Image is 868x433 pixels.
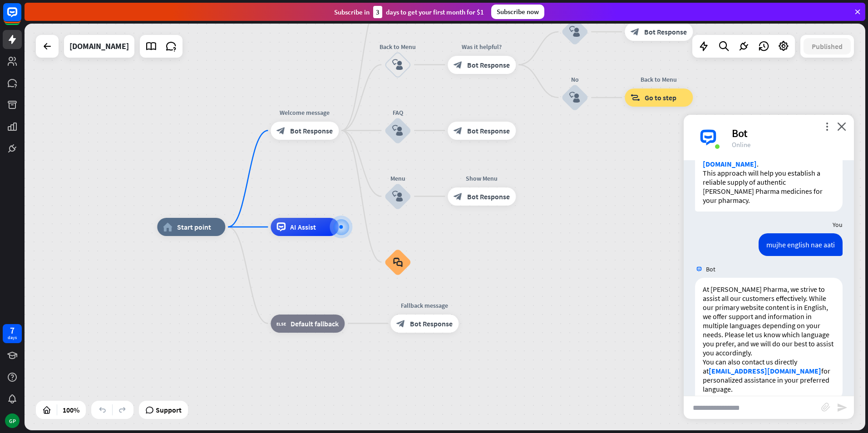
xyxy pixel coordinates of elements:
[821,403,830,412] i: block_attachment
[410,319,453,328] span: Bot Response
[276,319,286,328] i: block_fallback
[334,6,484,18] div: Subscribe in days to get your first month for $1
[467,126,510,135] span: Bot Response
[618,75,700,84] div: Back to Menu
[10,326,15,335] div: 7
[709,366,821,375] a: [EMAIL_ADDRESS][DOMAIN_NAME]
[393,257,403,267] i: block_faq
[5,413,20,428] div: GP
[396,319,405,328] i: block_bot_response
[370,108,425,117] div: FAQ
[631,93,640,102] i: block_goto
[467,60,510,69] span: Bot Response
[7,4,35,31] button: Open LiveChat chat widget
[370,42,425,51] div: Back to Menu
[441,42,523,51] div: Was it helpful?
[370,174,425,183] div: Menu
[276,126,286,135] i: block_bot_response
[569,92,580,103] i: block_user_input
[823,122,831,131] i: more_vert
[290,222,316,231] span: AI Assist
[290,126,333,135] span: Bot Response
[491,5,544,19] div: Subscribe now
[163,222,173,231] i: home_2
[441,174,523,183] div: Show Menu
[703,168,835,205] p: This approach will help you establish a reliable supply of authentic [PERSON_NAME] Pharma medicin...
[3,324,22,343] a: 7 days
[569,26,580,37] i: block_user_input
[732,126,843,140] div: Bot
[454,126,463,135] i: block_bot_response
[467,192,510,201] span: Bot Response
[384,301,465,310] div: Fallback message
[454,192,463,201] i: block_bot_response
[804,38,851,54] button: Published
[69,35,129,58] div: getzpharma.com
[392,59,403,70] i: block_user_input
[291,319,339,328] span: Default fallback
[264,108,345,117] div: Welcome message
[454,60,463,69] i: block_bot_response
[703,357,835,394] p: You can also contact us directly at for personalized assistance in your preferred language.
[732,140,843,149] div: Online
[392,191,403,202] i: block_user_input
[392,125,403,136] i: block_user_input
[645,93,676,102] span: Go to step
[703,285,835,357] p: At [PERSON_NAME] Pharma, we strive to assist all our customers effectively. While our primary web...
[177,222,211,231] span: Start point
[547,75,602,84] div: No
[706,265,715,273] span: Bot
[373,6,382,18] div: 3
[631,27,640,36] i: block_bot_response
[837,122,846,131] i: close
[644,27,687,36] span: Bot Response
[833,221,843,229] span: You
[8,335,17,341] div: days
[837,402,848,413] i: send
[156,403,182,417] span: Support
[60,403,82,417] div: 100%
[759,233,843,256] div: mujhe english nae aati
